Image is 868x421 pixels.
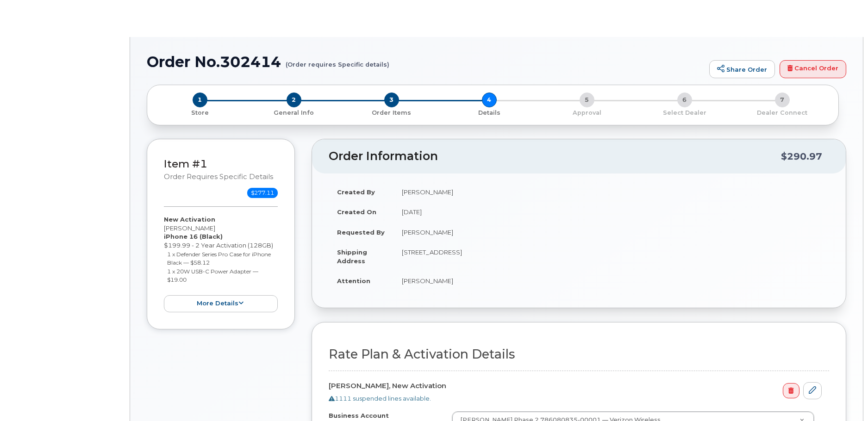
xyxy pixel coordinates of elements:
a: 3 Order Items [343,107,440,117]
div: 1111 suspended lines available. [329,394,822,403]
span: 1 [193,93,207,107]
p: Store [158,109,241,117]
td: [PERSON_NAME] [393,182,829,202]
strong: Shipping Address [337,248,367,265]
h1: Order No.302414 [147,54,705,70]
span: $277.11 [247,188,278,198]
button: more details [164,295,278,312]
small: 1 x 20W USB-C Power Adapter — $19.00 [167,268,258,284]
div: [PERSON_NAME] $199.99 - 2 Year Activation (128GB) [164,215,278,312]
strong: Created On [337,208,376,216]
label: Business Account [329,411,389,420]
a: Share Order [709,60,775,79]
a: Cancel Order [780,60,846,79]
h2: Order Information [329,150,781,163]
p: General Info [249,109,339,117]
span: 3 [384,93,399,107]
td: [STREET_ADDRESS] [393,242,829,271]
strong: New Activation [164,216,215,223]
a: Item #1 [164,157,207,170]
small: (Order requires Specific details) [286,54,389,68]
strong: Attention [337,277,370,285]
td: [PERSON_NAME] [393,222,829,242]
span: 2 [287,93,301,107]
h4: [PERSON_NAME], New Activation [329,382,822,390]
a: 2 General Info [245,107,343,117]
small: 1 x Defender Series Pro Case for iPhone Black — $58.12 [167,251,271,266]
div: $290.97 [781,148,822,165]
td: [DATE] [393,202,829,222]
small: Order requires Specific details [164,173,273,181]
p: Order Items [346,109,437,117]
h2: Rate Plan & Activation Details [329,347,829,361]
td: [PERSON_NAME] [393,271,829,291]
strong: Created By [337,188,375,196]
a: 1 Store [155,107,245,117]
strong: iPhone 16 (Black) [164,233,223,240]
strong: Requested By [337,229,385,236]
